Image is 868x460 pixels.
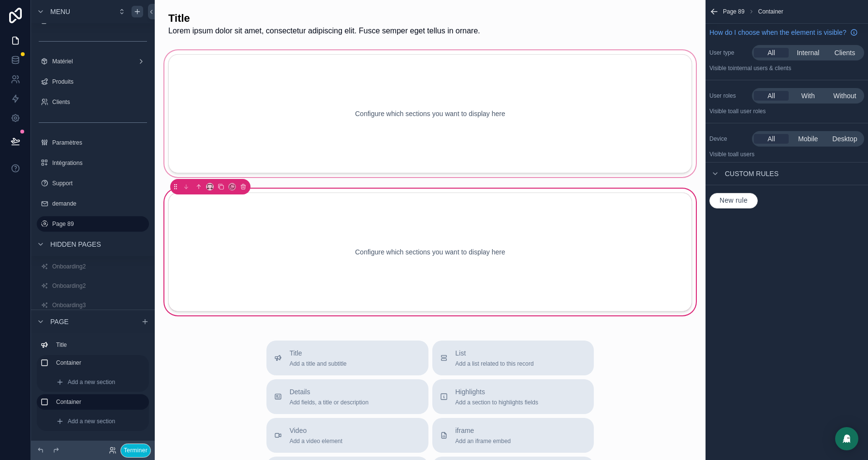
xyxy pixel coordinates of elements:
[767,91,775,101] span: All
[37,278,149,294] a: Onboarding2
[456,360,534,368] span: Add a list related to this record
[50,239,101,249] span: Hidden pages
[290,399,368,406] span: Add fields, a title or description
[37,297,149,313] a: Onboarding3
[52,263,147,270] label: Onboarding2
[266,418,428,453] button: VideoAdd a video element
[833,91,856,101] span: Without
[37,176,149,191] a: Support
[37,155,149,171] a: Intégrations
[709,107,864,115] p: Visible to
[120,444,151,458] button: Terminer
[801,91,815,101] span: With
[709,135,748,143] label: Device
[709,150,864,158] p: Visible to
[290,437,342,445] span: Add a video element
[37,216,149,232] a: Page 89
[52,200,147,208] label: demande
[68,417,115,425] span: Add a new section
[767,134,775,144] span: All
[266,341,428,375] button: TitleAdd a title and subtitle
[716,196,751,205] span: New rule
[733,151,754,158] span: all users
[758,8,783,15] span: Container
[37,94,149,110] a: Clients
[456,348,534,358] span: List
[290,348,347,358] span: Title
[456,426,511,435] span: iframe
[52,301,147,309] label: Onboarding3
[798,134,818,144] span: Mobile
[709,64,864,72] p: Visible to
[68,378,115,386] span: Add a new section
[52,159,147,167] label: Intégrations
[767,48,775,58] span: All
[56,359,145,367] label: Container
[709,49,748,57] label: User type
[37,196,149,211] a: demande
[52,58,133,65] label: Matériel
[52,282,147,290] label: Onboarding2
[709,28,846,37] span: How do I choose when the element is visible?
[266,379,428,414] button: DetailsAdd fields, a title or description
[184,208,676,296] div: Configure which sections you want to display here
[56,341,145,349] label: Title
[52,98,147,106] label: Clients
[290,387,368,397] span: Details
[37,135,149,150] a: Paramètres
[52,220,143,228] label: Page 89
[725,169,779,178] span: Custom rules
[832,134,857,144] span: Desktop
[456,399,538,406] span: Add a section to highlights fields
[432,379,594,414] button: HighlightsAdd a section to highlights fields
[290,426,342,435] span: Video
[733,108,765,115] span: All user roles
[52,78,147,86] label: Produits
[52,179,147,187] label: Support
[456,437,511,445] span: Add an iframe embed
[709,92,748,100] label: User roles
[37,259,149,274] a: Onboarding2
[723,8,745,15] span: Page 89
[835,48,855,58] span: Clients
[56,398,141,406] label: Container
[50,7,70,16] span: Menu
[709,28,858,37] a: How do I choose when the element is visible?
[835,427,858,450] div: Open Intercom Messenger
[733,65,791,72] span: Internal users & clients
[709,193,758,208] button: New rule
[52,139,147,147] label: Paramètres
[37,54,149,69] a: Matériel
[31,333,155,441] div: scrollable content
[456,387,538,397] span: Highlights
[50,317,69,326] span: Page
[37,74,149,89] a: Produits
[290,360,347,368] span: Add a title and subtitle
[432,341,594,375] button: ListAdd a list related to this record
[797,48,820,58] span: Internal
[432,418,594,453] button: iframeAdd an iframe embed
